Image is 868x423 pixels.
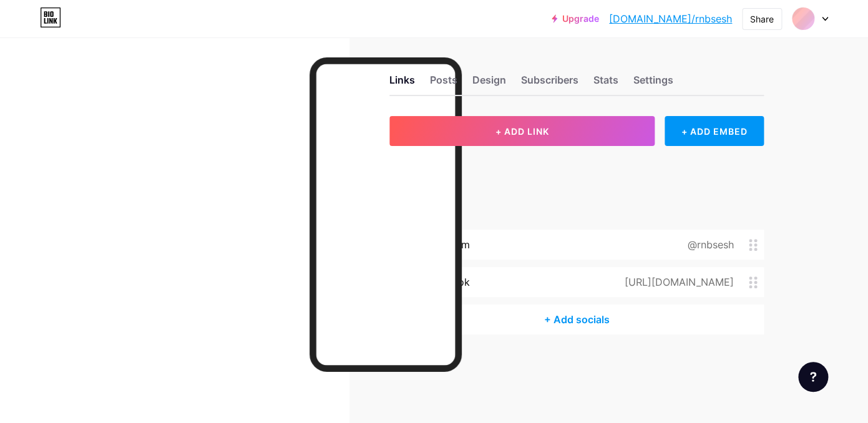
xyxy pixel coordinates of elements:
div: Links [389,72,415,95]
a: [DOMAIN_NAME]/rnbsesh [609,11,732,26]
div: Subscribers [521,72,578,95]
div: Share [750,12,774,26]
div: Design [472,72,506,95]
div: SOCIALS [389,207,764,220]
div: + Add socials [389,304,764,334]
a: Upgrade [552,14,599,24]
button: + ADD LINK [389,116,655,146]
div: @rnbsesh [668,237,749,252]
div: Posts [430,72,457,95]
span: + ADD LINK [495,126,549,137]
div: [URL][DOMAIN_NAME] [605,275,749,289]
div: + ADD EMBED [665,116,764,146]
div: Settings [633,72,673,95]
div: Stats [593,72,618,95]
